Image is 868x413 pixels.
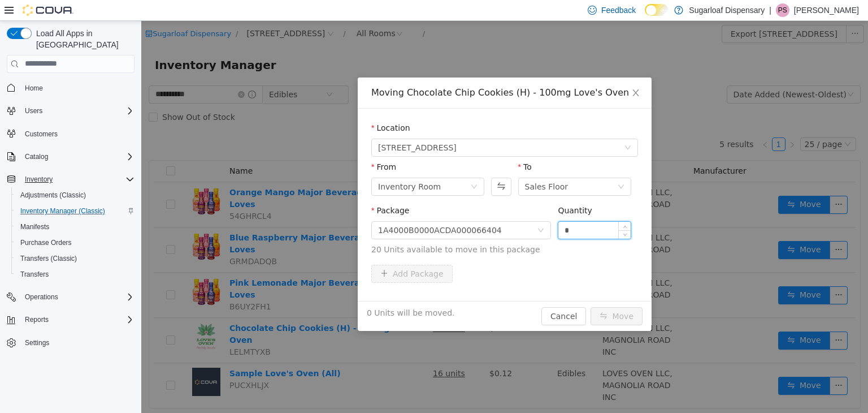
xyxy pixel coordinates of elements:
a: Transfers [16,268,53,281]
button: Close [479,57,510,88]
i: icon: up [481,204,485,208]
i: icon: down [396,206,403,214]
span: Operations [20,290,134,304]
span: Home [20,81,134,95]
button: Home [2,80,139,96]
a: Manifests [16,220,54,234]
span: Inventory [20,173,134,186]
button: Users [2,103,139,119]
button: Manifests [11,219,139,235]
span: Transfers (Classic) [20,254,77,263]
button: Cancel [400,286,445,304]
button: Catalog [20,150,53,164]
a: Home [20,81,47,95]
i: icon: down [476,162,483,170]
span: Inventory Manager (Classic) [20,206,105,216]
input: Quantity [417,201,489,218]
span: Inventory [25,175,53,184]
label: Location [230,102,269,111]
button: Transfers [11,266,139,282]
span: Transfers [16,268,134,281]
a: Purchase Orders [16,236,76,249]
i: icon: close [490,67,499,76]
i: icon: down [329,162,336,170]
label: To [377,141,390,150]
span: 20 Units available to move in this package [230,223,497,235]
div: Sales Floor [384,157,427,174]
i: icon: down [483,123,490,131]
a: Adjustments (Classic) [16,188,90,202]
button: Inventory Manager (Classic) [11,203,139,219]
span: 336 East Chestnut St [237,118,315,135]
span: Transfers (Classic) [16,252,134,265]
span: Transfers [20,270,49,279]
button: Settings [2,334,139,351]
span: Purchase Orders [16,236,134,249]
button: Users [20,104,47,118]
span: Manifests [20,222,49,231]
span: Customers [25,130,58,139]
button: Adjustments (Classic) [11,187,139,203]
nav: Complex example [7,75,134,381]
input: Dark Mode [645,4,669,16]
span: Customers [20,127,134,141]
span: Increase Value [478,201,489,209]
i: icon: down [481,212,485,216]
button: Inventory [2,171,139,187]
span: Decrease Value [478,209,489,218]
span: Adjustments (Classic) [16,188,134,202]
span: Catalog [20,150,134,164]
span: Purchase Orders [20,238,72,247]
span: Reports [25,315,49,324]
span: Inventory Manager (Classic) [16,204,134,218]
a: Settings [20,336,54,350]
span: Adjustments (Classic) [20,191,86,200]
a: Inventory Manager (Classic) [16,204,110,218]
span: Reports [20,313,134,326]
div: Moving Chocolate Chip Cookies (H) - 100mg Love's Oven [230,66,497,78]
span: Settings [25,338,49,347]
p: | [769,3,771,17]
button: Reports [2,312,139,328]
p: Sugarloaf Dispensary [689,3,765,17]
span: Load All Apps in [GEOGRAPHIC_DATA] [32,28,134,50]
div: Inventory Room [237,157,300,174]
label: Quantity [416,185,451,194]
div: 1A4000B0000ACDA000066404 [237,201,361,218]
button: Purchase Orders [11,235,139,251]
label: Package [230,185,268,194]
button: Operations [2,289,139,305]
span: 0 Units will be moved. [225,286,314,298]
button: Transfers (Classic) [11,251,139,266]
span: Feedback [601,5,636,16]
button: Reports [20,313,53,326]
span: PS [778,3,787,17]
button: icon: plusAdd Package [230,244,311,262]
span: Home [25,84,43,93]
button: Inventory [20,173,57,186]
span: Catalog [25,152,48,161]
span: Manifests [16,220,134,234]
div: Patrick Stover [776,3,789,17]
p: [PERSON_NAME] [794,3,859,17]
button: Customers [2,126,139,142]
span: Dark Mode [645,16,645,16]
span: Users [25,106,42,115]
span: Users [20,104,134,118]
a: Customers [20,127,62,141]
span: Operations [25,292,58,302]
span: Settings [20,335,134,350]
button: Operations [20,290,63,304]
button: Swap [350,157,370,175]
a: Transfers (Classic) [16,252,81,265]
label: From [230,141,255,150]
button: icon: swapMove [449,286,501,304]
button: Catalog [2,149,139,165]
img: Cova [23,5,73,16]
